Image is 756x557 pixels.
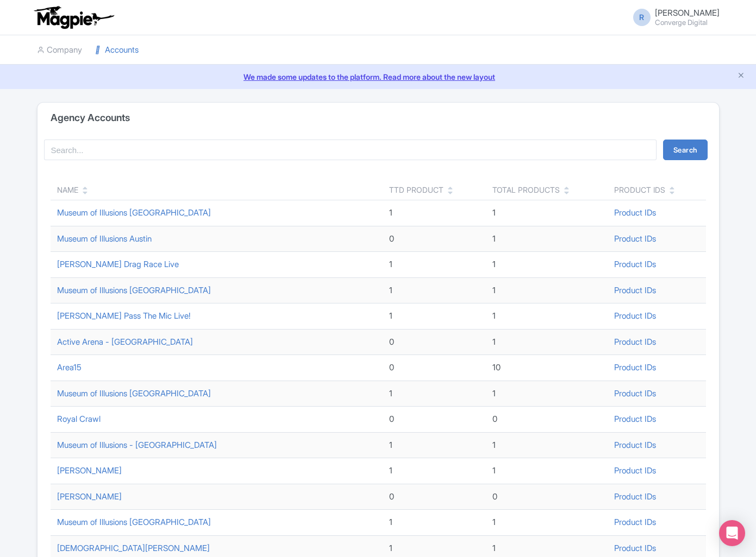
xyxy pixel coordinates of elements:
[57,543,210,553] a: [DEMOGRAPHIC_DATA][PERSON_NAME]
[57,465,122,476] a: [PERSON_NAME]
[614,388,656,398] a: Product IDs
[383,407,486,433] td: 0
[614,259,656,269] a: Product IDs
[614,414,656,424] a: Product IDs
[614,543,656,553] a: Product IDs
[663,140,708,160] button: Search
[44,140,657,160] input: Search...
[719,520,745,546] div: Open Intercom Messenger
[389,184,443,195] div: TTD Product
[57,184,78,195] div: Name
[486,329,608,355] td: 1
[614,184,665,195] div: Product IDs
[57,311,191,321] a: [PERSON_NAME] Pass The Mic Live!
[486,226,608,252] td: 1
[614,311,656,321] a: Product IDs
[57,207,211,218] a: Museum of Illusions [GEOGRAPHIC_DATA]
[486,484,608,510] td: 0
[486,432,608,458] td: 1
[486,381,608,407] td: 1
[37,35,82,65] a: Company
[95,35,139,65] a: Accounts
[486,303,608,330] td: 1
[383,329,486,355] td: 0
[614,337,656,347] a: Product IDs
[57,440,217,450] a: Museum of Illusions - [GEOGRAPHIC_DATA]
[655,19,720,26] small: Converge Digital
[614,233,656,244] a: Product IDs
[57,362,82,372] a: Area15
[383,458,486,484] td: 1
[486,277,608,303] td: 1
[614,285,656,295] a: Product IDs
[383,303,486,330] td: 1
[633,9,651,26] span: R
[486,355,608,381] td: 10
[614,465,656,476] a: Product IDs
[383,277,486,303] td: 1
[57,233,152,244] a: Museum of Illusions Austin
[614,362,656,372] a: Product IDs
[486,510,608,536] td: 1
[383,200,486,226] td: 1
[486,458,608,484] td: 1
[737,70,745,83] button: Close announcement
[655,8,720,18] span: [PERSON_NAME]
[7,71,749,83] a: We made some updates to the platform. Read more about the new layout
[57,517,211,527] a: Museum of Illusions [GEOGRAPHIC_DATA]
[486,200,608,226] td: 1
[57,388,211,398] a: Museum of Illusions [GEOGRAPHIC_DATA]
[57,259,179,269] a: [PERSON_NAME] Drag Race Live
[383,484,486,510] td: 0
[57,414,101,424] a: Royal Crawl
[614,491,656,502] a: Product IDs
[57,337,193,347] a: Active Arena - [GEOGRAPHIC_DATA]
[51,112,130,123] h4: Agency Accounts
[614,440,656,450] a: Product IDs
[627,9,720,26] a: R [PERSON_NAME] Converge Digital
[32,5,116,29] img: logo-ab69f6fb50320c5b225c76a69d11143b.png
[614,207,656,218] a: Product IDs
[383,510,486,536] td: 1
[486,252,608,278] td: 1
[57,491,122,502] a: [PERSON_NAME]
[383,381,486,407] td: 1
[486,407,608,433] td: 0
[383,252,486,278] td: 1
[383,226,486,252] td: 0
[57,285,211,295] a: Museum of Illusions [GEOGRAPHIC_DATA]
[383,432,486,458] td: 1
[492,184,560,195] div: Total Products
[383,355,486,381] td: 0
[614,517,656,527] a: Product IDs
